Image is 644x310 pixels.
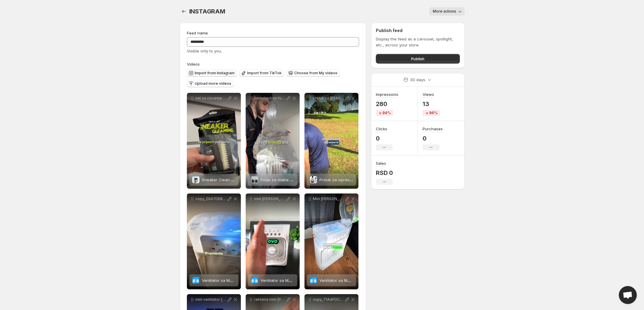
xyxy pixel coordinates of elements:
button: Import from Instagram [187,69,237,77]
span: Videos [187,62,200,66]
p: Mini [PERSON_NAME] 2 [313,196,344,201]
span: More actions [433,9,456,14]
span: Ventilator sa Maglom [319,278,359,283]
span: Sneaker Clean Pro – profesionalni set za čišćenje [202,177,296,182]
img: Ventilator sa Maglom [192,277,199,284]
span: Prsluk za ispravljanje Leđa [319,177,370,182]
div: copy_2947DEB7-DF8B-4B3C-8263-AEEB1C1B3B87Ventilator sa MaglomVentilator sa Maglom [187,193,241,289]
span: Import from Instagram [195,71,235,75]
p: 30 days [410,77,425,83]
p: RSD 0 [376,169,393,176]
button: More actions [429,7,465,16]
p: 0 [423,135,443,142]
h3: Sales [376,160,386,166]
span: Ventilator sa Maglom [261,278,300,283]
button: Import from TikTok [239,69,284,77]
span: Visible only to you. [187,49,222,53]
span: Upload more videos [195,81,231,86]
span: Folije za stakla na prozorima i vratima sa UV zaštitom [261,177,361,182]
p: copy_2947DEB7-DF8B-4B3C-8263-AEEB1C1B3B87 [195,196,226,201]
img: Ventilator sa Maglom [251,277,258,284]
img: Prsluk za ispravljanje Leđa [310,176,317,183]
p: Display the feed as a carousel, spotlight, etc., across your store. [376,36,460,48]
span: 94% [382,111,391,115]
img: Folije za stakla na prozorima i vratima sa UV zaštitom [251,176,258,183]
button: Settings [180,7,188,16]
div: set za ciscenje patikaSneaker Clean Pro – profesionalni set za čišćenjeSneaker Clean Pro – profes... [187,93,241,189]
div: Mini [PERSON_NAME] 2Ventilator sa MaglomVentilator sa Maglom [304,193,358,289]
div: samolepljive folije prepravljenoFolije za stakla na prozorima i vratima sa UV zaštitomFolije za s... [246,93,300,189]
h3: Views [423,91,434,97]
img: Ventilator sa Maglom [310,277,317,284]
p: reklama mini [PERSON_NAME] [254,297,285,302]
p: mini ventilator [PERSON_NAME] [195,297,226,302]
p: 0 [376,135,393,142]
span: Import from TikTok [247,71,282,75]
p: prsluk za [PERSON_NAME] [313,96,344,101]
p: 280 [376,100,398,108]
p: copy_71A4FDC3-F5F3-4A54-B37A-3BCCF043FD7B [313,297,344,302]
p: mini [PERSON_NAME] 1 [254,196,285,201]
div: mini [PERSON_NAME] 1Ventilator sa MaglomVentilator sa Maglom [246,193,300,289]
h3: Clicks [376,126,387,132]
h3: Impressions [376,91,398,97]
button: Upload more videos [187,80,234,87]
button: Publish [376,54,460,63]
span: Feed name [187,31,208,35]
p: set za ciscenje patika [195,96,226,101]
div: prsluk za [PERSON_NAME]Prsluk za ispravljanje LeđaPrsluk za ispravljanje Leđa [304,93,358,189]
span: Choose from My videos [294,71,337,75]
span: 96% [429,111,438,115]
span: Publish [411,56,424,62]
h2: Publish feed [376,28,460,34]
span: INSTAGRAM [189,8,225,15]
h3: Purchases [423,126,443,132]
span: Ventilator sa Maglom [202,278,241,283]
p: samolepljive folije prepravljeno [254,96,285,101]
p: 13 [423,100,440,108]
button: Choose from My videos [286,69,340,77]
div: Open chat [619,286,637,304]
